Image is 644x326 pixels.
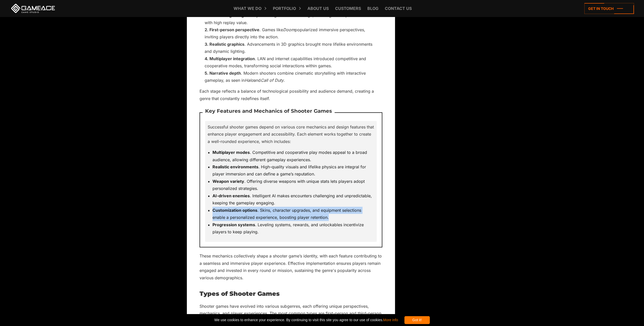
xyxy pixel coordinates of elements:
[245,78,254,83] em: Halo
[205,70,377,84] li: . Modern shooters combine cinematic storytelling with interactive gameplay, as seen in and .
[261,78,284,83] em: Call of Duty
[584,3,634,14] a: Get in touch
[200,290,382,297] h2: Types of Shooter Games
[212,193,250,198] strong: AI-driven enemies
[404,316,430,324] div: Got it!
[212,178,374,192] li: . Offering diverse weapons with unique stats lets players adopt personalized strategies.
[209,71,241,76] strong: Narrative depth
[212,208,257,213] strong: Customization options
[212,164,258,169] strong: Realistic environments
[203,106,335,116] h3: Key Features and Mechanics of Shooter Games
[212,192,374,207] li: . Intelligent AI makes encounters challenging and unpredictable, keeping the gameplay engaging.
[205,12,377,26] li: . Early arcade games set the stage, focusing on simple mechanics with high replay value.
[205,55,377,70] li: . LAN and internet capabilities introduced competitive and cooperative modes, transforming social...
[212,221,374,236] li: . Leveling systems, rewards, and unlockables incentivize players to keep playing.
[283,27,295,32] em: Doom
[212,150,250,155] strong: Multiplayer modes
[200,303,382,324] p: Shooter games have evolved into various subgenres, each offering unique perspectives, mechanics, ...
[209,56,255,61] strong: Multiplayer integration
[200,88,382,102] p: Each stage reflects a balance of technological possibility and audience demand, creating a genre ...
[208,123,374,145] p: Successful shooter games depend on various core mechanics and design features that enhance player...
[212,149,374,163] li: . Competitive and cooperative play modes appeal to a broad audience, allowing different gameplay ...
[205,26,377,41] li: . Games like popularized immersive perspectives, inviting players directly into the action.
[209,42,244,47] strong: Realistic graphics
[209,27,259,32] strong: First-person perspective
[212,179,244,184] strong: Weapon variety
[383,318,398,322] a: More info
[212,163,374,178] li: . High-quality visuals and lifelike physics are integral for player immersion and can define a ga...
[200,252,382,281] p: These mechanics collectively shape a shooter game’s identity, with each feature contributing to a...
[205,41,377,55] li: . Advancements in 3D graphics brought more lifelike environments and dynamic lighting.
[214,316,398,324] span: We use cookies to enhance your experience. By continuing to visit this site you agree to our use ...
[212,222,255,227] strong: Progression systems
[212,207,374,221] li: . Skins, character upgrades, and equipment selections enable a personalized experience, boosting ...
